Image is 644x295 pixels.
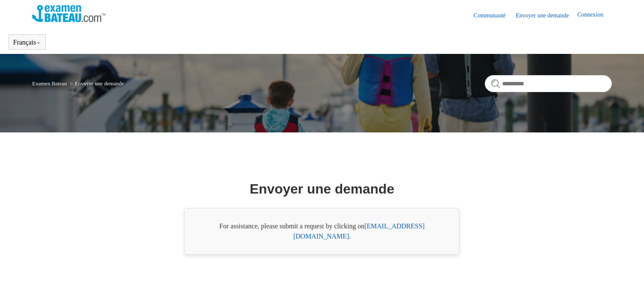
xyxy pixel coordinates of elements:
[184,208,459,255] div: For assistance, please submit a request by clicking on .
[577,10,611,20] a: Connexion
[68,80,124,87] li: Envoyer une demande
[32,80,68,87] li: Examen Bateau
[13,39,41,46] button: Français
[516,11,577,20] a: Envoyer une demande
[474,11,514,20] a: Communauté
[32,80,67,87] a: Examen Bateau
[250,179,394,199] h1: Envoyer une demande
[32,5,105,22] img: Page d’accueil du Centre d’aide Examen Bateau
[485,75,612,92] input: Rechercher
